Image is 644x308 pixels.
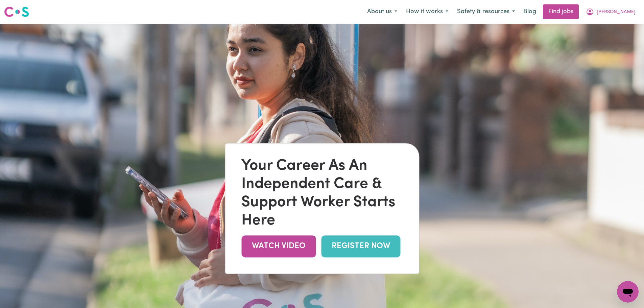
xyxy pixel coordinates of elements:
div: Your Career As An Independent Care & Support Worker Starts Here [241,157,403,230]
button: About us [363,5,402,19]
span: [PERSON_NAME] [597,8,636,16]
button: How it works [402,5,453,19]
button: Safety & resources [453,5,519,19]
img: Careseekers logo [4,6,29,18]
a: Blog [519,4,540,19]
button: My Account [581,5,640,19]
a: Careseekers logo [4,4,29,20]
a: WATCH VIDEO [241,235,316,257]
iframe: Button to launch messaging window, conversation in progress [617,281,639,303]
a: Find jobs [543,4,579,19]
a: REGISTER NOW [321,235,400,257]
